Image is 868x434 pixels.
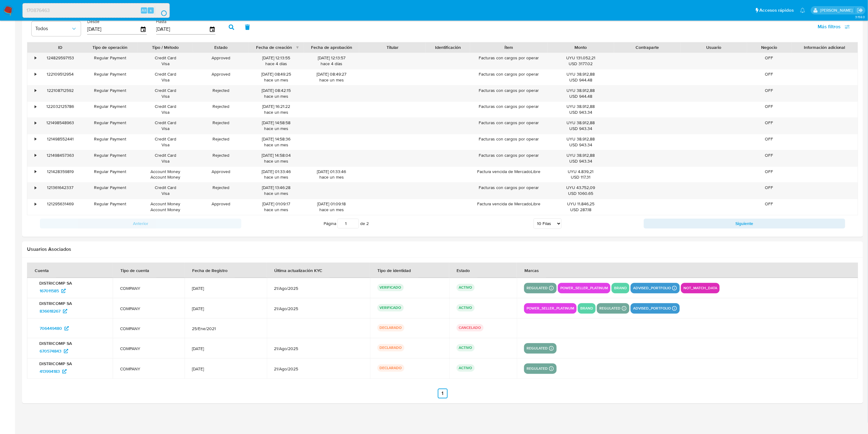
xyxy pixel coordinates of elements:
a: Salir [857,7,863,14]
span: Alt [142,7,146,13]
p: gregorio.negri@mercadolibre.com [820,7,855,13]
span: Accesos rápidos [760,7,794,14]
span: s [150,7,152,13]
span: 3.158.0 [855,14,865,19]
h2: Usuarios Asociados [27,246,858,252]
a: Notificaciones [800,8,805,13]
input: Buscar usuario o caso... [23,6,169,14]
button: search-icon [155,6,167,15]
